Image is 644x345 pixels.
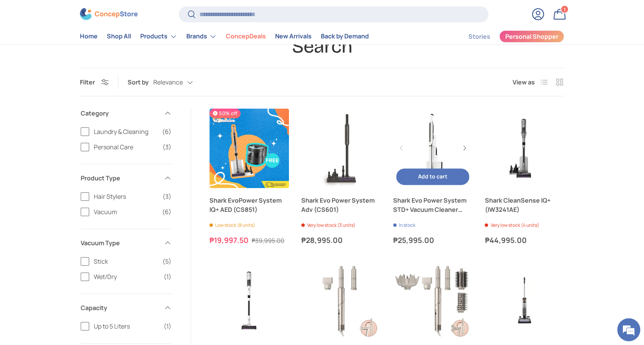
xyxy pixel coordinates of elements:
[226,29,266,44] a: ConcepDeals
[499,30,564,43] a: Personal Shopper
[80,35,564,58] h1: Search
[81,99,171,127] summary: Category
[128,78,153,87] label: Sort by
[81,229,171,257] summary: Vacuum Type
[505,34,558,40] span: Personal Shopper
[321,29,369,44] a: Back by Demand
[81,109,159,118] span: Category
[564,7,566,12] span: 1
[107,29,131,44] a: Shop All
[136,29,182,44] summary: Products
[164,272,171,281] span: (1)
[80,78,109,86] button: Filter
[418,173,447,180] span: Add to cart
[94,257,158,266] span: Stick
[94,322,159,331] span: Up to 5 Liters
[162,127,171,136] span: (6)
[94,272,159,281] span: Wet/Dry
[153,76,208,89] button: Relevance
[209,109,241,118] span: 50% off
[485,261,564,340] a: Shark HydroVac Cordless Wet & Dry Hard Floor Cleaner (WD210PH)
[393,261,473,340] a: Shark FlexStyle - Full Package (HD440SL)
[81,164,171,192] summary: Product Type
[81,303,159,312] span: Capacity
[153,79,183,86] span: Relevance
[81,238,159,248] span: Vacuum Type
[513,78,535,87] span: View as
[450,29,564,44] nav: Secondary
[94,127,158,136] span: Laundry & Cleaning
[209,196,289,214] a: Shark EvoPower System IQ+ AED (CS851)
[209,261,289,340] a: Shark CleanSense IQ (IW2241)
[80,78,95,86] span: Filter
[301,196,381,214] a: Shark Evo Power System Adv (CS601)
[485,109,564,188] a: Shark CleanSense IQ+ (IW3241AE)
[485,196,564,214] a: Shark CleanSense IQ+ (IW3241AE)
[275,29,312,44] a: New Arrivals
[81,294,171,322] summary: Capacity
[393,109,473,188] a: Shark Evo Power System STD+ Vacuum Cleaner (CS150PHAE)
[94,192,158,201] span: Hair Stylers
[468,29,490,44] a: Stories
[163,142,171,152] span: (3)
[301,261,381,340] a: Shark FlexStyle - Essential Package (HD415SL)
[80,29,369,44] nav: Primary
[94,142,158,152] span: Personal Care
[182,29,221,44] summary: Brands
[94,207,158,216] span: Vacuum
[163,257,171,266] span: (5)
[163,192,171,201] span: (3)
[81,173,159,183] span: Product Type
[396,168,470,185] button: Add to cart
[164,322,171,331] span: (1)
[209,109,289,188] a: Shark EvoPower System IQ+ AED (CS851)
[80,8,138,20] img: ConcepStore
[80,29,98,44] a: Home
[393,196,473,214] a: Shark Evo Power System STD+ Vacuum Cleaner (CS150PHAE)
[162,207,171,216] span: (6)
[301,109,381,188] a: Shark Evo Power System Adv (CS601)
